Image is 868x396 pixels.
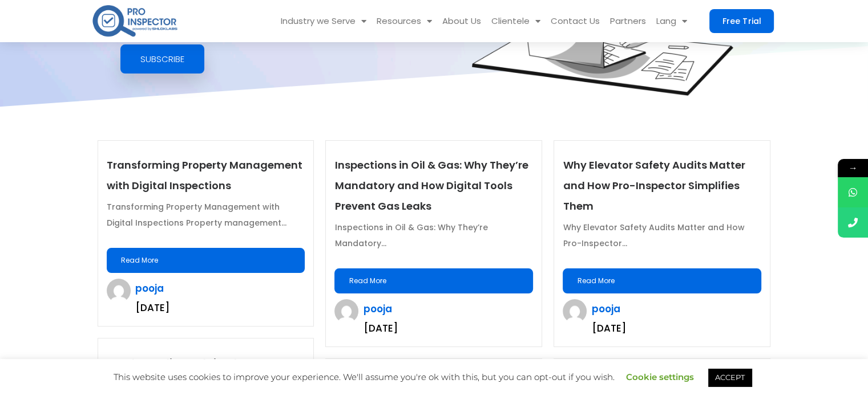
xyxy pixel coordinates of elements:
[334,158,528,213] a: Inspections in Oil & Gas: Why They’re Mandatory and How Digital Tools Prevent Gas Leaks
[838,159,868,177] span: →
[709,9,774,33] a: Free Trial
[563,299,587,323] img: pooja
[563,158,745,213] a: Why Elevator Safety Audits Matter and How Pro-Inspector Simplifies Them
[107,248,305,273] a: Read More
[334,219,533,251] p: Inspections in Oil & Gas: Why They’re Mandatory...
[135,281,164,295] a: pooja
[114,371,754,382] span: This website uses cookies to improve your experience. We'll assume you're ok with this, but you c...
[334,299,358,323] img: pooja
[363,302,391,316] a: pooja
[563,268,761,293] a: Read More
[135,301,169,315] time: [DATE]
[722,17,761,25] span: Free Trial
[107,199,305,231] p: Transforming Property Management with Digital Inspections Property management...
[107,158,302,193] a: Transforming Property Management with Digital Inspections​
[107,279,131,303] img: pooja
[91,3,179,39] img: pro-inspector-logo
[708,369,752,386] a: ACCEPT
[363,321,397,335] time: [DATE]
[626,371,694,382] a: Cookie settings
[563,219,761,251] p: Why Elevator Safety Audits Matter and How Pro-Inspector...
[140,55,184,63] span: Subscribe
[120,44,204,74] a: Subscribe
[591,302,620,316] a: pooja
[591,321,625,335] time: [DATE]
[334,268,533,293] a: Read More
